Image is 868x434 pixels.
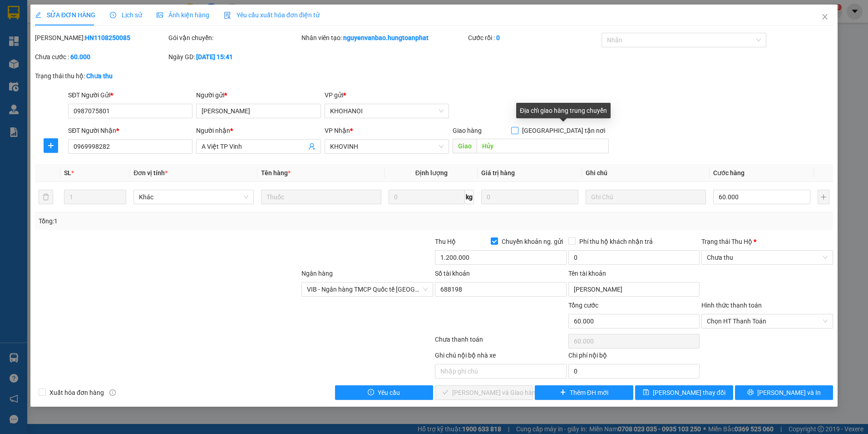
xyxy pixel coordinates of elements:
span: picture [157,12,163,18]
b: [DATE] 15:41 [196,53,233,61]
span: SỬA ĐƠN HÀNG [35,11,95,19]
span: user-add [308,143,316,150]
span: Cước hàng [713,169,745,177]
span: KHOHANOI [330,104,444,118]
input: Ghi Chú [586,190,706,204]
div: Gói vận chuyển: [168,33,300,43]
div: SĐT Người Gửi [68,90,192,100]
div: Cước rồi : [468,33,600,43]
input: VD: Bàn, Ghế [261,190,381,204]
label: Số tài khoản [435,270,470,277]
label: Tên tài khoản [568,270,606,277]
div: Ghi chú nội bộ nhà xe [435,350,567,364]
b: 0 [496,34,500,41]
div: Tổng: 1 [39,216,335,226]
input: Nhập ghi chú [435,364,567,378]
div: Chưa cước : [35,52,167,62]
div: Người gửi [196,90,321,100]
span: close [821,13,829,20]
b: 60.000 [70,53,90,61]
span: exclamation-circle [368,389,374,396]
span: plus [44,142,58,149]
input: Số tài khoản [435,282,567,297]
input: 0 [481,190,578,204]
button: check[PERSON_NAME] và Giao hàng [435,385,533,400]
span: Khác [139,190,248,204]
span: plus [560,389,566,396]
span: save [643,389,649,396]
span: Chưa thu [707,251,828,264]
button: Close [812,5,838,30]
span: [PERSON_NAME] thay đổi [653,388,725,398]
span: Đơn vị tính [133,169,168,177]
button: exclamation-circleYêu cầu [335,385,433,400]
div: Chưa thanh toán [434,334,567,350]
span: printer [747,389,754,396]
span: Định lượng [415,169,448,177]
label: Hình thức thanh toán [701,302,762,309]
button: plus [818,190,829,204]
div: Nhân viên tạo: [301,33,466,43]
span: Thu Hộ [435,238,456,245]
div: Địa chỉ giao hàng trung chuyển [516,103,611,118]
button: printer[PERSON_NAME] và In [735,385,833,400]
span: Giao [453,139,477,153]
span: Chọn HT Thanh Toán [707,314,828,328]
span: Tổng cước [568,302,598,309]
span: Yêu cầu xuất hóa đơn điện tử [224,11,320,19]
span: info-circle [109,389,116,396]
b: HN1108250085 [85,34,130,41]
th: Ghi chú [582,164,710,182]
img: icon [224,12,231,19]
span: [GEOGRAPHIC_DATA] tận nơi [518,126,609,136]
div: Ngày GD: [168,52,300,62]
span: Lịch sử [110,11,142,19]
div: Trạng thái Thu Hộ [701,237,833,247]
span: Chuyển khoản ng. gửi [498,237,567,247]
button: save[PERSON_NAME] thay đổi [635,385,733,400]
span: clock-circle [110,12,116,18]
span: KHOVINH [330,140,444,153]
button: delete [39,190,53,204]
input: Dọc đường [477,139,609,153]
button: plusThêm ĐH mới [535,385,633,400]
span: Thêm ĐH mới [570,388,608,398]
div: SĐT Người Nhận [68,126,192,136]
span: Giao hàng [453,127,482,134]
span: Xuất hóa đơn hàng [46,388,108,398]
b: nguyenvanbao.hungtoanphat [343,34,429,41]
span: Ảnh kiện hàng [157,11,209,19]
span: kg [465,190,474,204]
span: Yêu cầu [378,388,400,398]
span: SL [64,169,71,177]
div: VP gửi [325,90,449,100]
span: [PERSON_NAME] và In [757,388,821,398]
div: [PERSON_NAME]: [35,33,167,43]
span: Giá trị hàng [481,169,515,177]
div: Trạng thái thu hộ: [35,71,200,81]
label: Ngân hàng [301,270,333,277]
span: VIB - Ngân hàng TMCP Quốc tế Việt Nam [307,283,428,296]
span: edit [35,12,41,18]
span: Tên hàng [261,169,291,177]
span: Phí thu hộ khách nhận trả [576,237,656,247]
div: Chi phí nội bộ [568,350,700,364]
button: plus [44,138,58,153]
span: VP Nhận [325,127,350,134]
div: Người nhận [196,126,321,136]
b: Chưa thu [86,72,113,80]
input: Tên tài khoản [568,282,700,297]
